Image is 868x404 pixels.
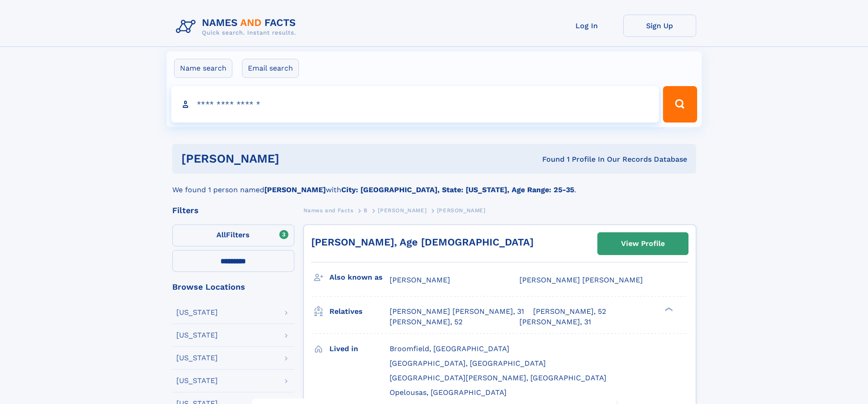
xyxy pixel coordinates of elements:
[390,307,524,317] a: [PERSON_NAME] [PERSON_NAME], 31
[176,377,218,384] div: [US_STATE]
[171,86,659,123] input: search input
[242,59,299,78] label: Email search
[533,307,606,317] a: [PERSON_NAME], 52
[329,304,390,319] h3: Relatives
[172,225,294,246] label: Filters
[216,230,226,239] span: All
[390,317,462,327] a: [PERSON_NAME], 52
[663,307,673,312] div: ❯
[390,388,507,397] span: Opelousas, [GEOGRAPHIC_DATA]
[364,205,368,216] a: B
[176,354,218,362] div: [US_STATE]
[390,344,509,353] span: Broomfield, [GEOGRAPHIC_DATA]
[181,153,411,164] h1: [PERSON_NAME]
[390,373,606,382] span: [GEOGRAPHIC_DATA][PERSON_NAME], [GEOGRAPHIC_DATA]
[174,59,232,78] label: Name search
[364,207,368,214] span: B
[329,270,390,285] h3: Also known as
[550,15,623,37] a: Log In
[519,317,591,327] a: [PERSON_NAME], 31
[172,174,696,195] div: We found 1 person named with .
[378,207,426,214] span: [PERSON_NAME]
[663,86,697,123] button: Search Button
[303,205,354,216] a: Names and Facts
[621,233,665,254] div: View Profile
[172,283,294,291] div: Browse Locations
[378,205,426,216] a: [PERSON_NAME]
[390,276,450,284] span: [PERSON_NAME]
[411,154,687,164] div: Found 1 Profile In Our Records Database
[437,207,486,214] span: [PERSON_NAME]
[598,233,688,255] a: View Profile
[341,185,574,194] b: City: [GEOGRAPHIC_DATA], State: [US_STATE], Age Range: 25-35
[176,309,218,316] div: [US_STATE]
[176,332,218,339] div: [US_STATE]
[264,185,326,194] b: [PERSON_NAME]
[172,15,303,39] img: Logo Names and Facts
[623,15,696,37] a: Sign Up
[311,236,534,248] a: [PERSON_NAME], Age [DEMOGRAPHIC_DATA]
[519,276,643,284] span: [PERSON_NAME] [PERSON_NAME]
[329,341,390,357] h3: Lived in
[390,359,546,368] span: [GEOGRAPHIC_DATA], [GEOGRAPHIC_DATA]
[172,206,294,215] div: Filters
